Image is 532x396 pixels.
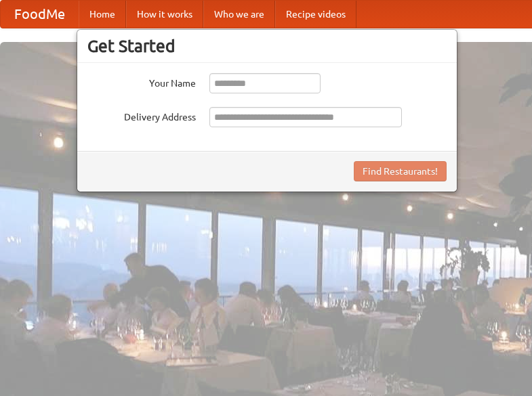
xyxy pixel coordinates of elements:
[87,73,196,90] label: Your Name
[354,161,447,181] button: Find Restaurants!
[275,1,356,28] a: Recipe videos
[79,1,126,28] a: Home
[1,1,79,28] a: FoodMe
[203,1,275,28] a: Who we are
[126,1,203,28] a: How it works
[87,107,196,124] label: Delivery Address
[87,36,447,56] h3: Get Started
